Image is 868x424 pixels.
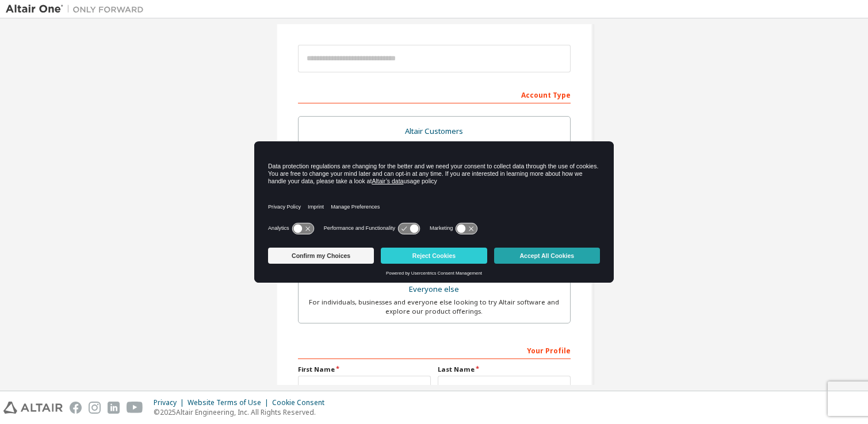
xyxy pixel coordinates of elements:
div: Account Type [298,85,571,103]
div: Privacy [154,398,188,407]
div: Website Terms of Use [188,398,272,407]
img: altair_logo.svg [3,402,63,414]
div: Altair Customers [305,124,563,140]
img: youtube.svg [127,402,143,414]
label: Last Name [438,365,571,374]
img: linkedin.svg [108,402,120,414]
div: For existing customers looking to access software downloads, HPC resources, community, trainings ... [305,140,563,158]
div: Your Profile [298,341,571,359]
p: © 2025 Altair Engineering, Inc. All Rights Reserved. [154,407,331,417]
img: Altair One [6,3,150,15]
img: facebook.svg [70,402,82,414]
img: instagram.svg [89,402,101,414]
div: Cookie Consent [272,398,331,407]
div: Everyone else [305,282,563,298]
div: For individuals, businesses and everyone else looking to try Altair software and explore our prod... [305,298,563,316]
label: First Name [298,365,431,374]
